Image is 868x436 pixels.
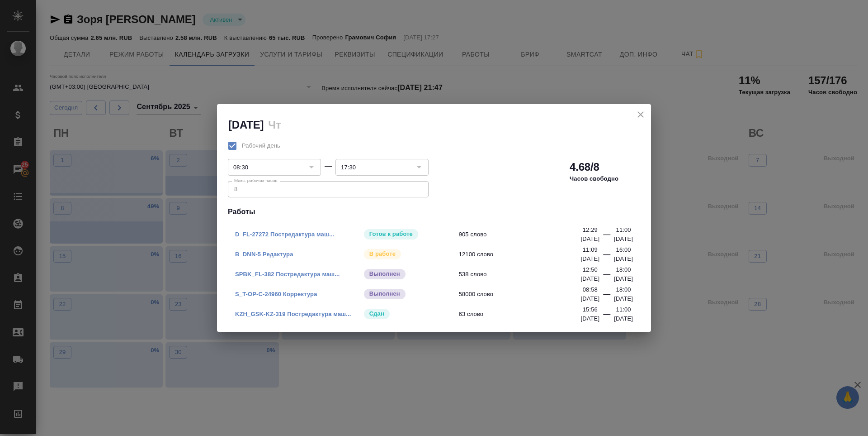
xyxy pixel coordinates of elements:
span: 12100 слово [459,250,587,259]
p: 11:09 [583,245,598,254]
span: 538 слово [459,270,587,279]
p: 11:00 [616,305,631,314]
p: [DATE] [580,254,599,264]
h2: Чт [268,119,281,131]
p: [DATE] [614,235,633,244]
a: D_FL-27272 Постредактура маш... [235,231,334,238]
div: — [603,309,610,323]
a: S_T-OP-C-24960 Корректура [235,291,317,297]
div: — [603,269,610,283]
p: 11:00 [616,225,631,235]
h4: Работы [228,206,640,217]
div: — [603,289,610,303]
p: Сдан [369,309,384,318]
div: — [325,161,332,172]
p: [DATE] [580,314,599,323]
p: 12:29 [583,225,598,235]
span: Рабочий день [242,141,280,150]
p: 16:00 [616,245,631,254]
p: В работе [369,249,396,259]
p: 12:50 [583,265,598,274]
p: Выполнен [369,269,400,278]
a: SPBK_FL-382 Постредактура маш... [235,271,340,278]
h2: 4.68/8 [570,160,599,174]
span: 63 слово [459,310,587,319]
p: Часов свободно [570,174,618,183]
p: 15:56 [583,305,598,314]
a: KZH_GSK-KZ-319 Постредактура маш... [235,311,351,317]
p: 08:58 [583,285,598,294]
p: [DATE] [580,274,599,283]
p: 18:00 [616,285,631,294]
p: [DATE] [614,314,633,323]
p: [DATE] [580,235,599,244]
p: [DATE] [614,254,633,264]
p: [DATE] [614,294,633,303]
p: Выполнен [369,289,400,298]
div: — [603,249,610,264]
p: [DATE] [614,274,633,283]
span: 58000 слово [459,290,587,299]
span: 905 слово [459,230,587,239]
button: close [634,108,647,121]
p: 18:00 [616,265,631,274]
div: — [603,229,610,244]
p: Готов к работе [369,230,413,239]
a: B_DNN-5 Редактура [235,251,293,258]
h2: [DATE] [228,119,264,131]
p: [DATE] [580,294,599,303]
